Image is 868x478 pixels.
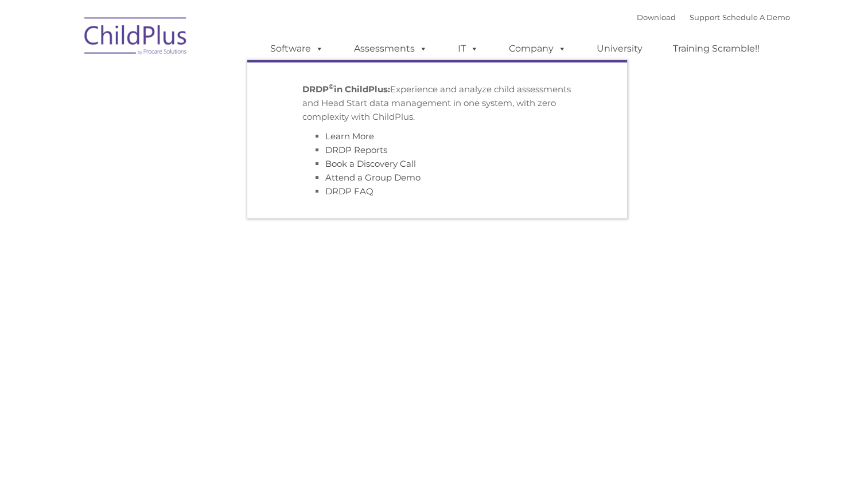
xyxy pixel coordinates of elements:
a: DRDP Reports [325,144,387,155]
a: Training Scramble!! [661,37,771,60]
a: Assessments [342,37,439,60]
a: DRDP FAQ [325,186,373,197]
font: | [637,13,790,22]
a: Support [690,13,720,22]
a: Attend a Group Demo [325,172,421,183]
a: Software [259,37,335,60]
a: IT [446,37,490,60]
a: Company [497,37,578,60]
a: Book a Discovery Call [325,158,416,169]
img: ChildPlus by Procare Solutions [79,9,193,66]
strong: DRDP in ChildPlus: [302,84,390,95]
a: Download [637,13,676,22]
a: University [585,37,654,60]
a: Learn More [325,131,374,142]
p: Experience and analyze child assessments and Head Start data management in one system, with zero ... [302,83,572,124]
a: Schedule A Demo [722,13,790,22]
sup: © [329,83,334,91]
